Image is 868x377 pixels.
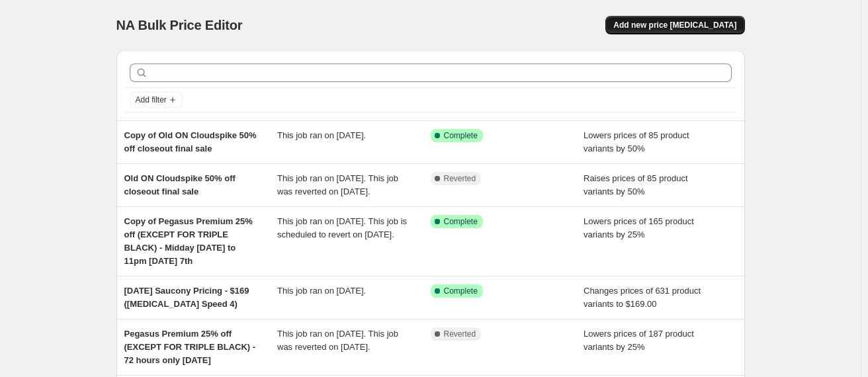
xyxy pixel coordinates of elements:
[130,92,183,108] button: Add filter
[584,130,689,153] span: Lowers prices of 85 product variants by 50%
[613,20,736,30] span: Add new price [MEDICAL_DATA]
[277,173,398,196] span: This job ran on [DATE]. This job was reverted on [DATE].
[277,329,398,352] span: This job ran on [DATE]. This job was reverted on [DATE].
[277,130,366,140] span: This job ran on [DATE].
[444,286,478,296] span: Complete
[444,173,476,184] span: Reverted
[605,16,744,34] button: Add new price [MEDICAL_DATA]
[277,286,366,296] span: This job ran on [DATE].
[584,216,694,239] span: Lowers prices of 165 product variants by 25%
[277,216,407,239] span: This job ran on [DATE]. This job is scheduled to revert on [DATE].
[124,173,236,196] span: Old ON Cloudspike 50% off closeout final sale
[124,130,257,153] span: Copy of Old ON Cloudspike 50% off closeout final sale
[444,130,478,141] span: Complete
[584,286,701,309] span: Changes prices of 631 product variants to $169.00
[584,173,688,196] span: Raises prices of 85 product variants by 50%
[136,95,167,105] span: Add filter
[584,329,694,352] span: Lowers prices of 187 product variants by 25%
[124,216,253,266] span: Copy of Pegasus Premium 25% off (EXCEPT FOR TRIPLE BLACK) - Midday [DATE] to 11pm [DATE] 7th
[116,18,243,32] span: NA Bulk Price Editor
[124,329,256,365] span: Pegasus Premium 25% off (EXCEPT FOR TRIPLE BLACK) - 72 hours only [DATE]
[444,329,476,339] span: Reverted
[444,216,478,227] span: Complete
[124,286,249,309] span: [DATE] Saucony Pricing - $169 ([MEDICAL_DATA] Speed 4)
